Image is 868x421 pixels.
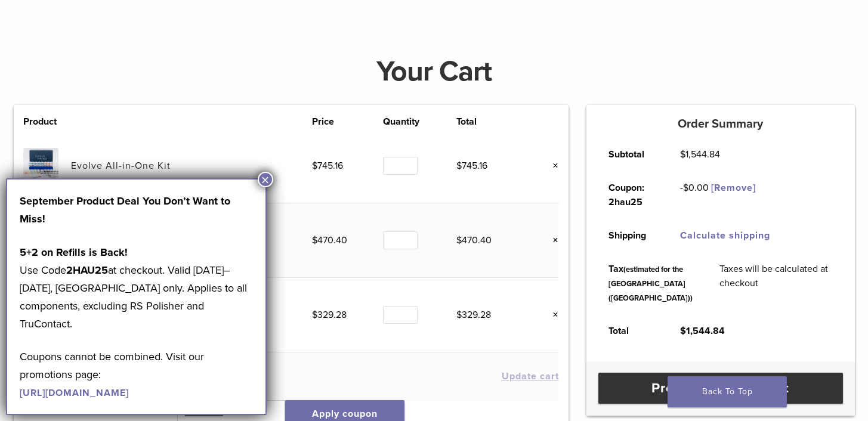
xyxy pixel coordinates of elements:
[683,182,688,194] span: $
[680,230,770,242] a: Calculate shipping
[312,160,317,172] span: $
[20,348,253,401] p: Coupons cannot be combined. Visit our promotions page:
[680,325,686,337] span: $
[312,309,347,321] bdi: 329.28
[23,148,58,183] img: Evolve All-in-One Kit
[456,234,462,246] span: $
[595,252,706,314] th: Tax
[711,182,756,194] a: Remove 2hau25 coupon
[456,309,462,321] span: $
[680,148,720,160] bdi: 1,544.84
[543,307,559,323] a: Remove this item
[595,171,667,219] th: Coupon: 2hau25
[543,233,559,248] a: Remove this item
[608,265,693,303] small: (estimated for the [GEOGRAPHIC_DATA] ([GEOGRAPHIC_DATA]))
[20,243,253,333] p: Use Code at checkout. Valid [DATE]–[DATE], [GEOGRAPHIC_DATA] only. Applies to all components, exc...
[456,160,462,172] span: $
[668,376,787,407] a: Back To Top
[312,114,383,129] th: Price
[680,148,685,160] span: $
[543,158,559,174] a: Remove this item
[66,264,108,277] strong: 2HAU25
[20,387,129,399] a: [URL][DOMAIN_NAME]
[312,234,317,246] span: $
[595,138,667,171] th: Subtotal
[20,194,230,225] strong: September Product Deal You Don’t Want to Miss!
[312,234,347,246] bdi: 470.40
[706,252,846,314] td: Taxes will be calculated at checkout
[586,117,855,131] h5: Order Summary
[598,373,843,404] a: Proceed to checkout
[23,114,71,129] th: Product
[258,172,273,187] button: Close
[667,171,770,219] td: -
[456,114,527,129] th: Total
[595,219,667,252] th: Shipping
[5,57,864,86] h1: Your Cart
[456,309,491,321] bdi: 329.28
[680,325,725,337] bdi: 1,544.84
[683,182,709,194] span: 0.00
[502,372,559,381] button: Update cart
[383,114,456,129] th: Quantity
[312,160,343,172] bdi: 745.16
[456,234,492,246] bdi: 470.40
[20,246,128,259] strong: 5+2 on Refills is Back!
[71,160,171,172] a: Evolve All-in-One Kit
[595,314,667,348] th: Total
[312,309,317,321] span: $
[456,160,487,172] bdi: 745.16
